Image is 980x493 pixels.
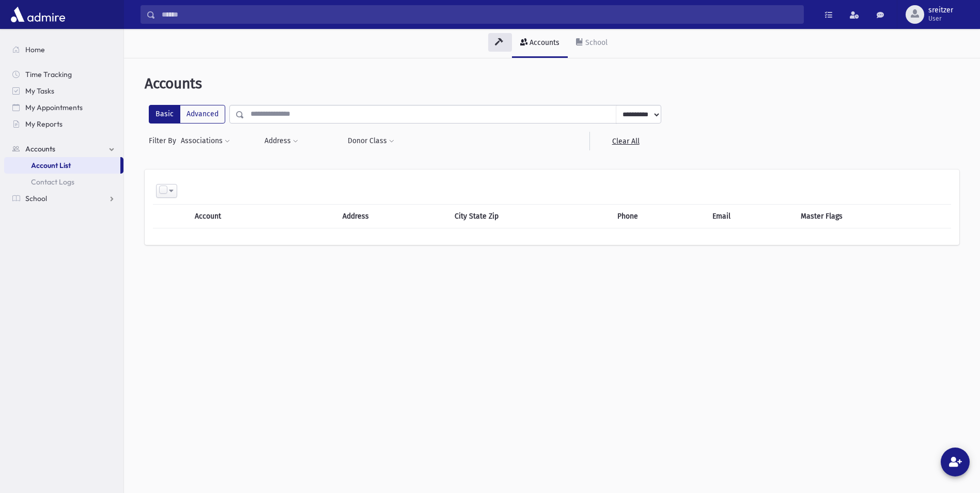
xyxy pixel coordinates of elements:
th: Master Flags [795,204,951,228]
button: Donor Class [347,132,395,150]
a: Home [4,41,123,58]
label: Advanced [180,105,225,124]
span: Accounts [25,144,55,153]
span: My Reports [25,119,63,129]
img: AdmirePro [8,4,68,25]
a: School [4,190,123,207]
span: User [928,14,953,23]
a: My Appointments [4,99,123,116]
a: My Reports [4,116,123,132]
span: Time Tracking [25,70,72,79]
a: Accounts [4,141,123,157]
span: Home [25,45,45,54]
button: Address [264,132,299,150]
input: Search [155,5,803,24]
a: Time Tracking [4,66,123,83]
span: My Tasks [25,86,54,96]
span: Contact Logs [31,177,74,187]
div: FilterModes [149,105,225,124]
span: Filter By [149,135,180,146]
a: Accounts [512,29,568,58]
button: Associations [180,132,230,150]
div: Accounts [527,38,559,47]
span: My Appointments [25,103,83,112]
span: Accounts [145,75,202,92]
span: sreitzer [928,6,953,14]
a: Account List [4,157,120,174]
a: School [568,29,616,58]
th: Phone [611,204,707,228]
th: City State Zip [448,204,611,228]
span: Account List [31,161,71,170]
th: Email [706,204,794,228]
a: Contact Logs [4,174,123,190]
div: School [583,38,608,47]
label: Basic [149,105,180,124]
a: Clear All [589,132,661,150]
span: School [25,194,47,203]
th: Account [189,204,301,228]
th: Address [336,204,448,228]
a: My Tasks [4,83,123,99]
